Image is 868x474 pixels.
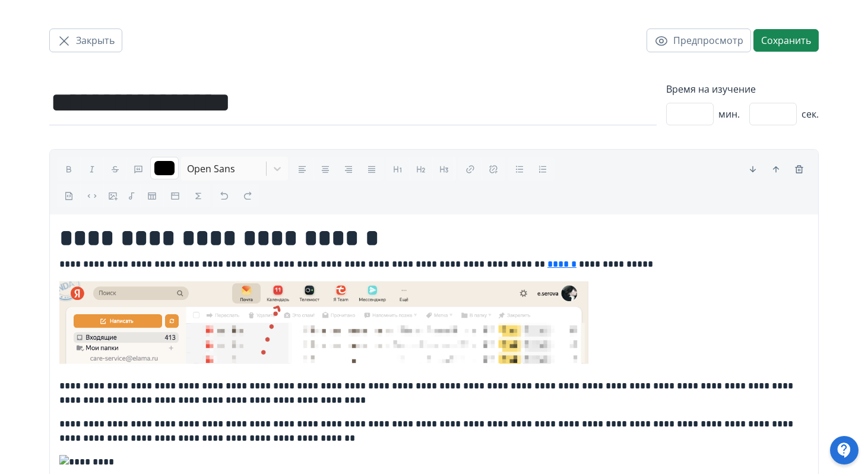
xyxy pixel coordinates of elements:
[753,29,819,52] button: Сохранить
[187,162,235,175] span: Open Sans
[76,33,115,48] span: Закрыть
[666,82,819,96] label: Время на изучение
[673,33,743,48] span: Предпросмотр
[49,29,122,52] button: Закрыть
[647,29,751,52] button: Предпросмотр
[749,103,819,125] div: сек.
[666,103,740,125] div: мин.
